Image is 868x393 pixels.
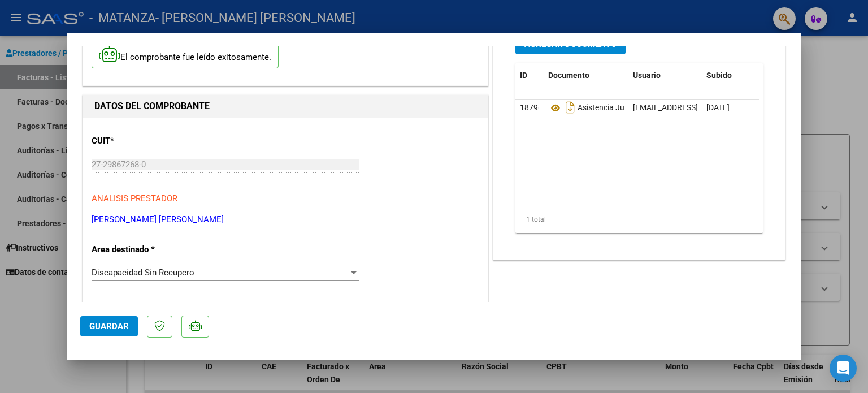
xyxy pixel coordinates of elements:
i: Descargar documento [563,98,578,116]
p: Comprobante Tipo * [92,300,208,313]
strong: DATOS DEL COMPROBANTE [94,101,210,111]
datatable-header-cell: Usuario [628,63,702,88]
div: DOCUMENTACIÓN RESPALDATORIA [493,25,785,260]
span: Usuario [633,71,661,80]
p: Area destinado * [92,243,208,256]
span: ANALISIS PRESTADOR [92,193,177,204]
datatable-header-cell: Subido [702,63,758,88]
datatable-header-cell: ID [515,63,544,88]
span: Subido [706,71,732,80]
span: [DATE] [706,103,730,112]
span: Guardar [89,321,129,331]
span: Documento [548,71,589,80]
span: Discapacidad Sin Recupero [92,267,194,278]
button: Guardar [80,316,138,336]
datatable-header-cell: Acción [758,63,815,88]
span: Asistencia Junio 2025 [548,103,655,113]
p: El comprobante fue leído exitosamente. [92,41,279,69]
span: [EMAIL_ADDRESS][DOMAIN_NAME] - [PERSON_NAME] [633,103,824,112]
p: [PERSON_NAME] [PERSON_NAME] [92,213,479,226]
p: CUIT [92,135,208,148]
span: ID [520,71,527,80]
datatable-header-cell: Documento [544,63,628,88]
span: 18796 [520,103,542,112]
div: Open Intercom Messenger [830,355,857,382]
div: 1 total [515,205,763,234]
